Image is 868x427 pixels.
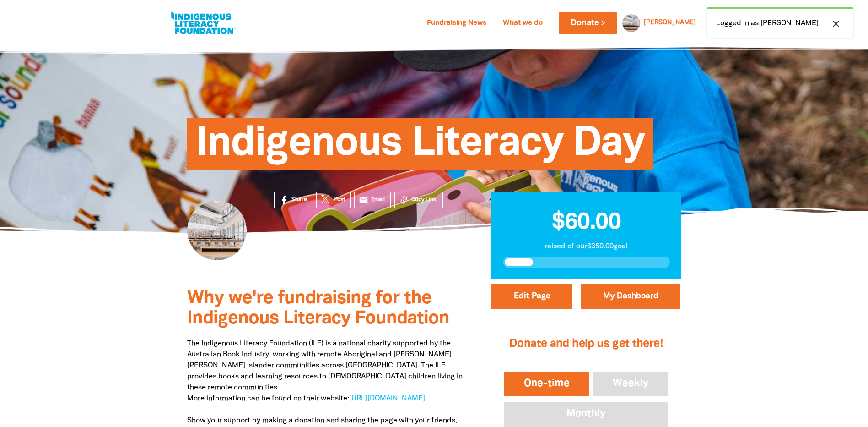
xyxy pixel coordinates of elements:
button: Edit Page [491,284,572,309]
i: email [359,195,368,205]
a: What we do [497,16,548,31]
p: raised of our $350.00 goal [503,241,670,252]
button: One-time [502,370,591,398]
i: close [830,18,841,29]
span: Share [291,196,307,204]
a: [PERSON_NAME] [644,20,696,26]
a: [URL][DOMAIN_NAME] [349,395,425,402]
h2: Donate and help us get there! [502,326,669,362]
button: Weekly [591,370,670,398]
div: Logged in as [PERSON_NAME] [707,7,853,38]
a: Post [316,192,351,208]
a: Donate [559,12,617,34]
button: close [828,18,844,30]
span: Copy Link [411,196,437,204]
button: Copy Link [394,192,443,208]
span: $60.00 [552,212,621,233]
span: Email [371,196,385,204]
span: Indigenous Literacy Day [196,125,644,170]
a: My Dashboard [581,284,680,309]
a: Fundraising News [421,16,492,31]
span: Why we're fundraising for the Indigenous Literacy Foundation [187,290,449,327]
a: Share [274,192,313,208]
span: Post [334,196,345,204]
a: emailEmail [354,192,392,208]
